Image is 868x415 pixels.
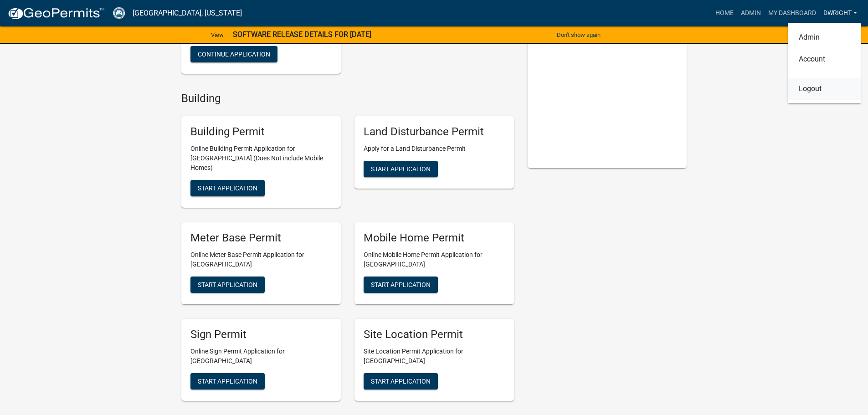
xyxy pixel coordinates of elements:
a: Home [712,5,737,22]
span: Start Application [371,281,431,288]
p: Online Building Permit Application for [GEOGRAPHIC_DATA] (Does Not include Mobile Homes) [190,144,332,173]
p: Online Meter Base Permit Application for [GEOGRAPHIC_DATA] [190,250,332,269]
a: [GEOGRAPHIC_DATA], [US_STATE] [133,5,242,21]
h4: Building [181,92,514,105]
div: Dwright [788,23,861,103]
button: Don't show again [553,27,604,42]
a: View [207,27,227,42]
h5: Mobile Home Permit [364,231,505,245]
h5: Land Disturbance Permit [364,125,505,138]
span: Start Application [198,184,257,192]
span: Start Application [371,377,431,384]
a: Account [788,48,861,70]
h5: Sign Permit [190,328,332,341]
a: Dwright [820,5,861,22]
p: Online Mobile Home Permit Application for [GEOGRAPHIC_DATA] [364,250,505,269]
h5: Building Permit [190,125,332,138]
button: Start Application [190,373,265,389]
span: Start Application [198,377,257,384]
p: Online Sign Permit Application for [GEOGRAPHIC_DATA] [190,347,332,366]
span: Start Application [371,165,431,173]
span: Start Application [198,281,257,288]
strong: SOFTWARE RELEASE DETAILS FOR [DATE] [233,30,371,39]
p: Site Location Permit Application for [GEOGRAPHIC_DATA] [364,347,505,366]
a: Admin [788,26,861,48]
p: Apply for a Land Disturbance Permit [364,144,505,154]
button: Start Application [190,277,265,293]
a: Admin [737,5,765,22]
button: Start Application [364,161,438,177]
h5: Site Location Permit [364,328,505,341]
button: Continue Application [190,46,277,62]
img: Gilmer County, Georgia [112,7,125,19]
a: My Dashboard [765,5,820,22]
button: Start Application [364,277,438,293]
h5: Meter Base Permit [190,231,332,245]
a: Logout [788,78,861,100]
button: Start Application [364,373,438,389]
button: Start Application [190,180,265,196]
